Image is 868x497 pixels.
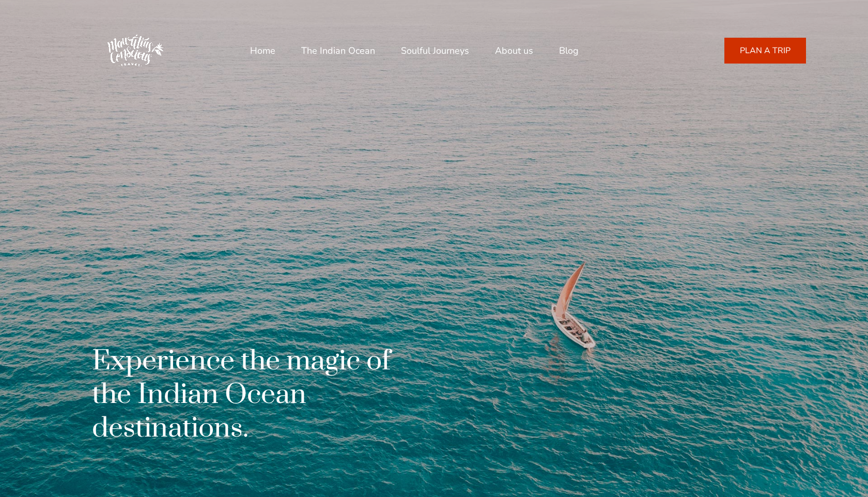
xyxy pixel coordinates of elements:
a: Blog [559,38,579,63]
a: PLAN A TRIP [724,38,806,64]
a: The Indian Ocean [301,38,375,63]
a: About us [495,38,533,63]
a: Soulful Journeys [401,38,469,63]
h1: Experience the magic of the Indian Ocean destinations. [92,345,405,445]
a: Home [250,38,275,63]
